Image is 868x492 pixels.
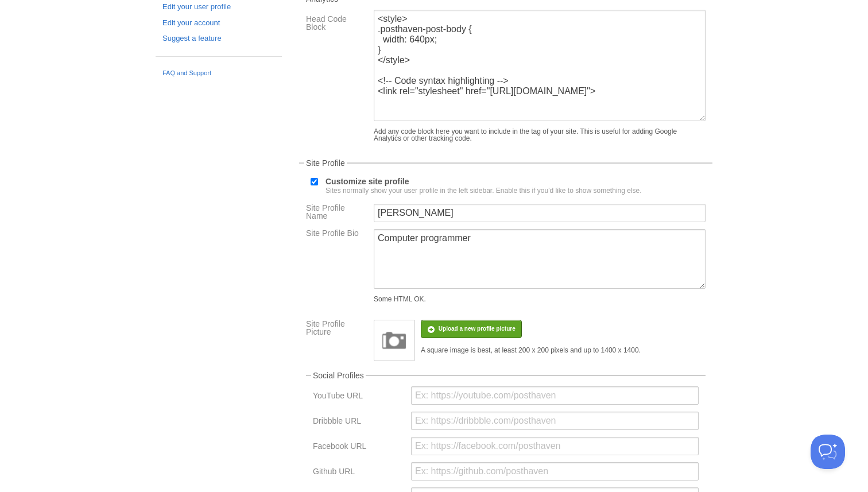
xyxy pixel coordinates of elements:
[411,462,699,481] input: Ex: https://github.com/posthaven
[313,442,404,453] label: Facebook URL
[325,177,642,194] label: Customize site profile
[162,17,275,29] a: Edit your account
[411,386,699,405] input: Ex: https://youtube.com/posthaven
[411,437,699,455] input: Ex: https://facebook.com/posthaven
[306,229,367,240] label: Site Profile Bio
[162,68,275,79] a: FAQ and Support
[374,296,706,303] div: Some HTML OK.
[162,33,275,45] a: Suggest a feature
[304,159,347,167] legend: Site Profile
[421,347,641,354] div: A square image is best, at least 200 x 200 pixels and up to 1400 x 1400.
[313,467,404,478] label: Github URL
[306,320,367,339] label: Site Profile Picture
[306,15,367,34] label: Head Code Block
[325,187,642,194] div: Sites normally show your user profile in the left sidebar. Enable this if you'd like to show some...
[811,435,845,469] iframe: Help Scout Beacon - Open
[374,128,706,142] div: Add any code block here you want to include in the tag of your site. This is useful for adding Go...
[374,10,706,121] textarea: <style> .posthaven-post-body { width: 640px; } </style> <!-- Code syntax highlighting --> <link r...
[313,392,404,402] label: YouTube URL
[162,1,275,13] a: Edit your user profile
[377,323,412,358] img: image.png
[374,229,706,289] textarea: Computer programmer
[313,417,404,428] label: Dribbble URL
[439,326,516,332] span: Upload a new profile picture
[411,412,699,430] input: Ex: https://dribbble.com/posthaven
[306,204,367,223] label: Site Profile Name
[311,371,366,379] legend: Social Profiles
